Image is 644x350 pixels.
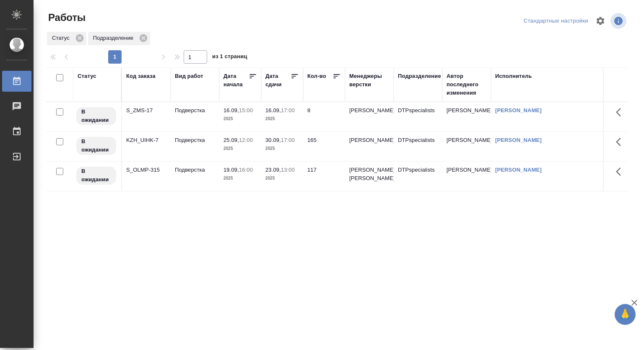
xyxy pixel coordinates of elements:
span: Настроить таблицу [590,11,610,31]
button: Здесь прячутся важные кнопки [611,132,631,152]
a: [PERSON_NAME] [495,167,542,173]
p: 2025 [223,144,257,153]
a: [PERSON_NAME] [495,137,542,143]
p: [PERSON_NAME] [349,106,390,115]
div: Статус [78,72,96,80]
span: Посмотреть информацию [610,13,628,29]
p: 23.09, [265,167,281,173]
button: 🙏 [615,304,636,325]
div: Исполнитель назначен, приступать к работе пока рано [75,136,117,156]
p: Подверстка [175,136,215,144]
a: [PERSON_NAME] [495,107,542,113]
p: 17:00 [281,137,295,143]
div: Исполнитель назначен, приступать к работе пока рано [75,106,117,126]
div: Подразделение [88,32,150,45]
p: 17:00 [281,107,295,113]
td: DTPspecialists [394,102,442,131]
td: [PERSON_NAME] [442,132,491,161]
td: 117 [303,162,345,191]
p: 16.09, [223,107,239,113]
td: 165 [303,132,345,161]
button: Здесь прячутся важные кнопки [611,162,631,182]
p: 2025 [223,174,257,183]
div: Вид работ [175,72,203,80]
p: [PERSON_NAME] [349,136,390,144]
p: Подразделение [93,34,136,42]
p: В ожидании [81,137,111,154]
p: 2025 [265,174,299,183]
div: Код заказа [126,72,156,80]
td: DTPspecialists [394,162,442,191]
div: S_OLMP-315 [126,166,166,174]
div: Исполнитель назначен, приступать к работе пока рано [75,166,117,185]
div: S_ZMS-17 [126,106,166,115]
p: 12:00 [239,137,253,143]
p: Статус [52,34,73,42]
div: Дата начала [223,72,249,89]
p: Подверстка [175,166,215,174]
p: 15:00 [239,107,253,113]
div: Подразделение [398,72,441,80]
div: Исполнитель [495,72,532,80]
p: [PERSON_NAME], [PERSON_NAME] [349,166,390,183]
span: из 1 страниц [212,51,247,64]
div: Дата сдачи [265,72,291,89]
td: [PERSON_NAME] [442,102,491,131]
p: 30.09, [265,137,281,143]
p: 16:00 [239,167,253,173]
div: Статус [47,32,86,45]
p: 25.09, [223,137,239,143]
td: [PERSON_NAME] [442,162,491,191]
span: 🙏 [618,306,632,323]
div: Автор последнего изменения [447,72,487,97]
span: Работы [46,11,86,24]
p: 2025 [265,144,299,153]
p: 2025 [223,115,257,123]
p: 16.09, [265,107,281,113]
p: 19.09, [223,167,239,173]
p: 13:00 [281,167,295,173]
p: В ожидании [81,108,111,124]
p: В ожидании [81,167,111,184]
button: Здесь прячутся важные кнопки [611,102,631,122]
p: 2025 [265,115,299,123]
td: 8 [303,102,345,131]
div: split button [522,15,590,28]
p: Подверстка [175,106,215,115]
div: Кол-во [307,72,326,80]
div: Менеджеры верстки [349,72,390,89]
div: KZH_UIHK-7 [126,136,166,144]
td: DTPspecialists [394,132,442,161]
